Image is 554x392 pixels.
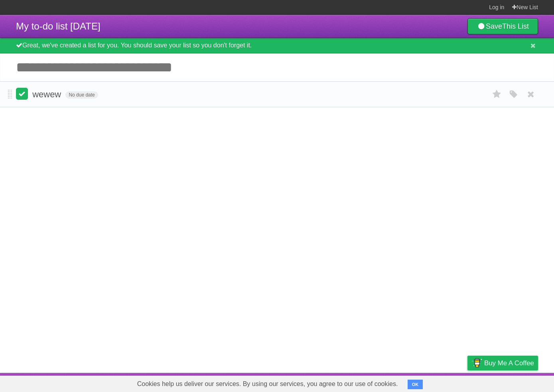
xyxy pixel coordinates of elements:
span: wewew [32,89,63,99]
a: SaveThis List [467,18,538,34]
span: Cookies help us deliver our services. By using our services, you agree to our use of cookies. [129,376,406,392]
label: Done [16,88,28,100]
a: Suggest a feature [488,375,538,390]
a: Developers [388,375,420,390]
a: About [361,375,378,390]
button: OK [408,380,423,389]
span: My to-do list [DATE] [16,21,101,32]
img: Buy me a coffee [471,356,482,370]
a: Privacy [457,375,478,390]
b: This List [502,22,529,30]
a: Buy me a coffee [467,356,538,370]
label: Star task [489,88,505,101]
span: Buy me a coffee [484,356,534,370]
a: Terms [430,375,448,390]
span: No due date [65,91,98,98]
